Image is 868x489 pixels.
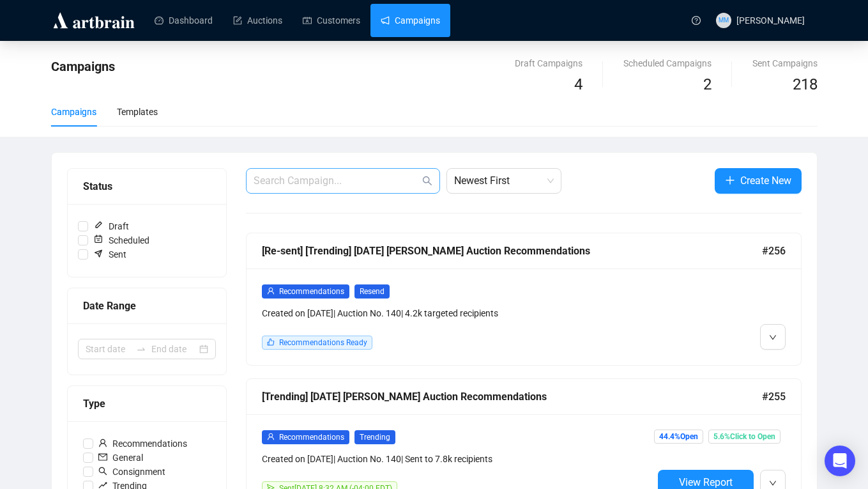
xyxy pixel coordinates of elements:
[725,175,735,185] span: plus
[51,59,115,74] span: Campaigns
[574,75,582,93] span: 4
[740,173,791,189] span: Create New
[354,430,395,444] span: Trending
[715,168,802,194] button: Create New
[825,446,855,476] div: Open Intercom Messenger
[262,306,653,320] div: Created on [DATE] | Auction No. 140 | 4.2k targeted recipients
[262,452,653,466] div: Created on [DATE] | Auction No. 140 | Sent to 7.8k recipients
[233,4,282,37] a: Auctions
[267,338,275,346] span: like
[692,16,701,25] span: question-circle
[98,453,107,462] span: mail
[88,219,134,233] span: Draft
[679,476,733,488] span: View Report
[654,430,703,444] span: 44.4% Open
[303,4,360,37] a: Customers
[151,342,197,356] input: End date
[88,233,155,247] span: Scheduled
[708,430,780,444] span: 5.6% Click to Open
[454,169,554,193] span: Newest First
[93,437,192,451] span: Recommendations
[83,178,211,194] div: Status
[279,338,367,347] span: Recommendations Ready
[623,56,712,70] div: Scheduled Campaigns
[752,56,818,70] div: Sent Campaigns
[262,389,762,405] div: [Trending] [DATE] [PERSON_NAME] Auction Recommendations
[762,389,786,405] span: #255
[155,4,213,37] a: Dashboard
[136,344,146,354] span: swap-right
[88,247,132,261] span: Sent
[736,15,805,26] span: [PERSON_NAME]
[279,287,344,296] span: Recommendations
[381,4,440,37] a: Campaigns
[93,465,171,479] span: Consignment
[267,433,275,440] span: user
[254,173,420,189] input: Search Campaign...
[98,467,107,476] span: search
[98,439,107,447] span: user
[51,10,137,31] img: logo
[83,396,211,412] div: Type
[762,243,786,259] span: #256
[267,287,275,295] span: user
[51,105,96,119] div: Campaigns
[83,298,211,314] div: Date Range
[93,451,148,465] span: General
[354,284,390,299] span: Resend
[136,344,146,354] span: to
[246,233,802,366] a: [Re-sent] [Trending] [DATE] [PERSON_NAME] Auction Recommendations#256userRecommendationsResendCre...
[793,75,818,93] span: 218
[719,15,729,25] span: MM
[769,479,777,487] span: down
[703,75,712,93] span: 2
[769,334,777,341] span: down
[515,56,582,70] div: Draft Campaigns
[279,433,344,442] span: Recommendations
[117,105,158,119] div: Templates
[86,342,131,356] input: Start date
[422,176,432,186] span: search
[262,243,762,259] div: [Re-sent] [Trending] [DATE] [PERSON_NAME] Auction Recommendations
